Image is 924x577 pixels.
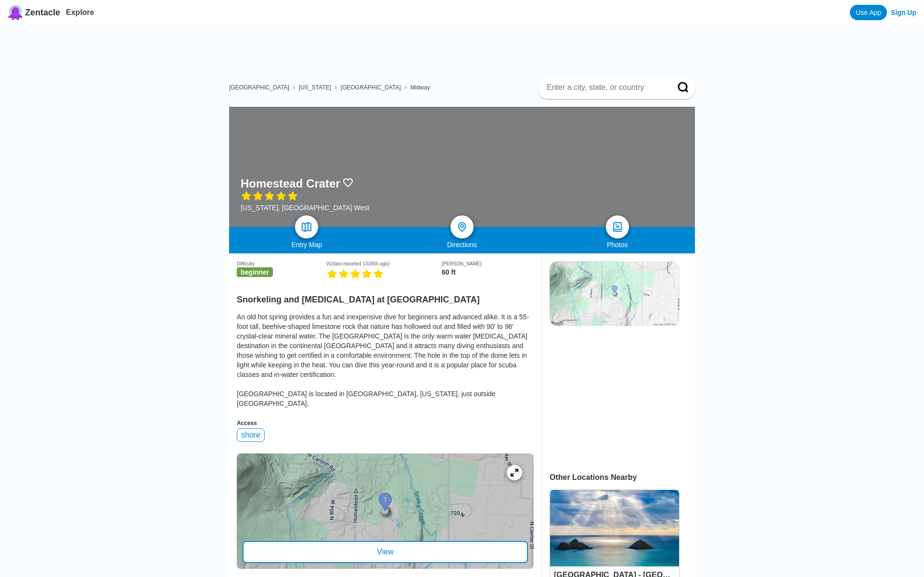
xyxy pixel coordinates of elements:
[237,267,273,277] span: beginner
[293,84,295,91] span: ›
[229,241,385,249] div: Entry Map
[442,261,534,266] div: [PERSON_NAME]
[299,84,331,91] a: [US_STATE]
[850,5,887,20] a: Use App
[237,312,534,408] div: An old hot spring provides a fun and inexpensive dive for beginners and advanced alike. It is a 5...
[456,221,468,233] img: directions
[237,453,534,569] a: entry mapView
[241,204,369,212] div: [US_STATE], [GEOGRAPHIC_DATA] West
[301,221,312,233] img: map
[385,241,540,249] div: Directions
[550,261,680,326] img: staticmap
[442,268,534,276] div: 60 ft
[411,84,430,91] a: Midway
[237,420,534,426] div: Access
[539,241,695,249] div: Photos
[341,84,401,91] a: [GEOGRAPHIC_DATA]
[891,9,916,16] a: Sign Up
[550,473,695,482] div: Other Locations Nearby
[612,221,623,233] img: photos
[237,261,326,266] div: Difficulty
[237,289,534,305] h2: Snorkeling and [MEDICAL_DATA] at [GEOGRAPHIC_DATA]
[546,83,664,92] input: Enter a city, state, or country
[295,215,318,238] a: map
[66,8,94,16] a: Explore
[25,8,60,18] span: Zentacle
[8,5,23,20] img: Zentacle logo
[326,261,442,266] div: Viz (last reported 13165h ago)
[335,84,337,91] span: ›
[606,215,629,238] a: photos
[237,428,265,442] div: shore
[243,541,528,563] div: View
[229,84,289,91] a: [GEOGRAPHIC_DATA]
[8,5,60,20] a: Zentacle logoZentacle
[241,177,340,190] h1: Homestead Crater
[405,84,407,91] span: ›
